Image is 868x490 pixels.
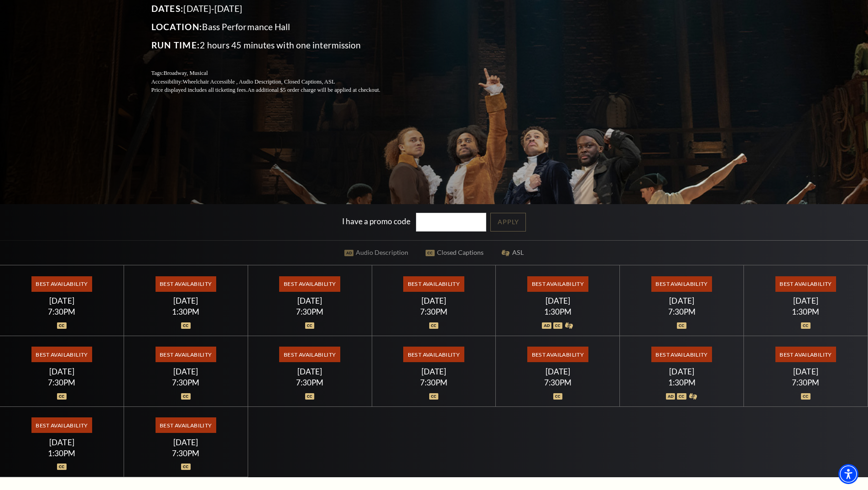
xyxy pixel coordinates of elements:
[507,308,608,316] div: 1:30PM
[838,464,858,484] div: Accessibility Menu
[151,40,200,50] span: Run Time:
[631,367,733,376] div: [DATE]
[163,70,208,76] span: Broadway, Musical
[151,69,402,78] p: Tags:
[631,296,733,306] div: [DATE]
[247,87,380,93] span: An additional $5 order charge will be applied at checkout.
[651,276,712,292] span: Best Availability
[342,216,411,226] label: I have a promo code
[151,1,402,16] p: [DATE]-[DATE]
[383,379,484,386] div: 7:30PM
[11,367,113,376] div: [DATE]
[156,417,216,433] span: Best Availability
[403,276,464,292] span: Best Availability
[151,20,402,34] p: Bass Performance Hall
[383,367,484,376] div: [DATE]
[755,296,857,306] div: [DATE]
[182,79,335,85] span: Wheelchair Accessible , Audio Description, Closed Captions, ASL
[135,308,237,316] div: 1:30PM
[259,379,360,386] div: 7:30PM
[156,347,216,362] span: Best Availability
[156,276,216,292] span: Best Availability
[135,296,237,306] div: [DATE]
[755,379,857,386] div: 7:30PM
[259,367,360,376] div: [DATE]
[151,86,402,95] p: Price displayed includes all ticketing fees.
[755,367,857,376] div: [DATE]
[135,367,237,376] div: [DATE]
[11,296,113,306] div: [DATE]
[507,379,608,386] div: 7:30PM
[135,379,237,386] div: 7:30PM
[259,308,360,316] div: 7:30PM
[11,379,113,386] div: 7:30PM
[507,367,608,376] div: [DATE]
[631,308,733,316] div: 7:30PM
[11,449,113,457] div: 1:30PM
[151,21,203,32] span: Location:
[31,347,92,362] span: Best Availability
[31,417,92,433] span: Best Availability
[135,449,237,457] div: 7:30PM
[259,296,360,306] div: [DATE]
[151,3,184,14] span: Dates:
[383,296,484,306] div: [DATE]
[31,276,92,292] span: Best Availability
[11,437,113,447] div: [DATE]
[527,347,588,362] span: Best Availability
[135,437,237,447] div: [DATE]
[527,276,588,292] span: Best Availability
[279,276,340,292] span: Best Availability
[383,308,484,316] div: 7:30PM
[507,296,608,306] div: [DATE]
[151,38,402,53] p: 2 hours 45 minutes with one intermission
[775,347,836,362] span: Best Availability
[755,308,857,316] div: 1:30PM
[279,347,340,362] span: Best Availability
[11,308,113,316] div: 7:30PM
[651,347,712,362] span: Best Availability
[151,78,402,86] p: Accessibility:
[631,379,733,386] div: 1:30PM
[775,276,836,292] span: Best Availability
[403,347,464,362] span: Best Availability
